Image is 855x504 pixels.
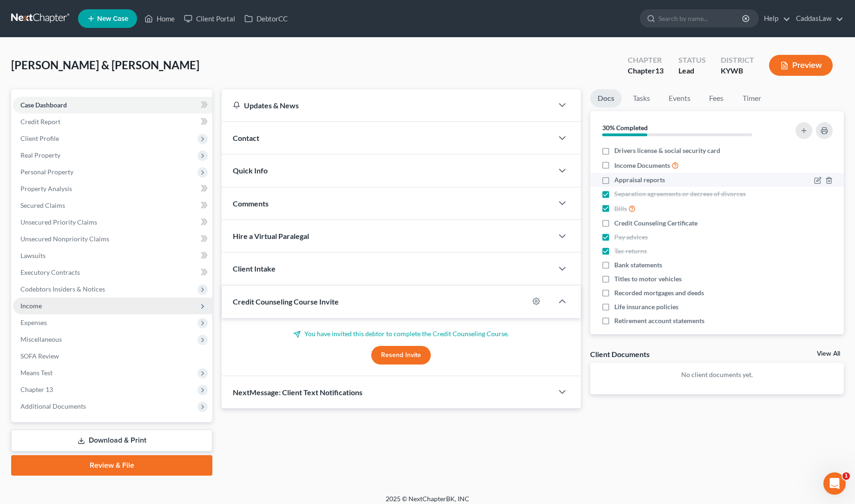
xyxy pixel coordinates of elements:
a: Client Portal [179,10,240,27]
span: Pay advices [614,232,648,242]
div: KYWB [721,66,754,76]
div: Chapter [628,55,664,66]
a: Events [661,89,698,107]
div: Updates & News [233,100,542,110]
span: 13 [655,66,664,75]
span: Chapter 13 [20,385,53,393]
p: You have invited this debtor to complete the Credit Counseling Course. [233,329,570,338]
span: Personal Property [20,168,73,176]
a: Lawsuits [13,247,212,264]
a: Unsecured Nonpriority Claims [13,231,212,247]
a: Credit Report [13,113,212,130]
div: District [721,55,754,66]
span: Executory Contracts [20,268,80,276]
div: Chapter [628,66,664,76]
span: Bank statements [614,260,662,270]
a: Help [759,10,790,27]
span: Drivers license & social security card [614,146,720,155]
a: Review & File [11,455,212,476]
a: Download & Print [11,430,212,451]
span: Life insurance policies [614,302,678,312]
span: Appraisal reports [614,175,665,185]
span: Client Profile [20,134,59,142]
a: Home [140,10,179,27]
span: Unsecured Priority Claims [20,218,97,226]
span: 1 [842,472,850,480]
span: Property Analysis [20,185,72,192]
span: Income Documents [614,161,670,170]
span: Retirement account statements [614,316,704,325]
button: Preview [769,55,833,76]
span: NextMessage: Client Text Notifications [233,388,362,397]
span: Miscellaneous [20,335,62,343]
span: Income [20,302,42,310]
span: New Case [97,15,128,22]
a: SOFA Review [13,348,212,365]
span: Means Test [20,369,53,377]
span: Credit Counseling Certificate [614,219,697,228]
span: Codebtors Insiders & Notices [20,285,105,293]
iframe: Intercom live chat [823,472,846,495]
span: Contact [233,133,259,142]
a: DebtorCC [240,10,292,27]
span: Titles to motor vehicles [614,274,682,284]
span: Credit Counseling Course Invite [233,297,339,306]
div: Client Documents [590,349,650,359]
span: Real Property [20,151,60,159]
a: Property Analysis [13,180,212,197]
span: Bills [614,204,627,213]
span: Separation agreements or decrees of divorces [614,189,746,199]
span: Client Intake [233,264,276,273]
p: No client documents yet. [598,370,836,379]
button: Resend Invite [371,346,431,365]
span: Lawsuits [20,252,46,259]
div: Lead [678,66,706,76]
a: Docs [590,89,622,107]
span: Quick Info [233,166,268,175]
span: [PERSON_NAME] & [PERSON_NAME] [11,58,199,72]
div: Status [678,55,706,66]
a: Timer [735,89,769,107]
span: Unsecured Nonpriority Claims [20,235,109,243]
a: View All [817,351,840,357]
span: Comments [233,199,269,208]
a: Unsecured Priority Claims [13,214,212,231]
span: Recorded mortgages and deeds [614,288,704,298]
span: Expenses [20,318,47,326]
a: Tasks [625,89,658,107]
span: Case Dashboard [20,101,67,109]
span: Hire a Virtual Paralegal [233,232,309,240]
a: CaddasLaw [791,10,843,27]
span: Tax returns [614,246,647,256]
strong: 30% Completed [602,124,648,132]
span: Credit Report [20,118,60,126]
a: Executory Contracts [13,264,212,281]
span: Additional Documents [20,402,86,410]
a: Case Dashboard [13,97,212,113]
a: Fees [702,89,731,107]
span: Secured Claims [20,201,65,209]
a: Secured Claims [13,197,212,214]
input: Search by name... [658,10,743,27]
span: SOFA Review [20,352,59,360]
